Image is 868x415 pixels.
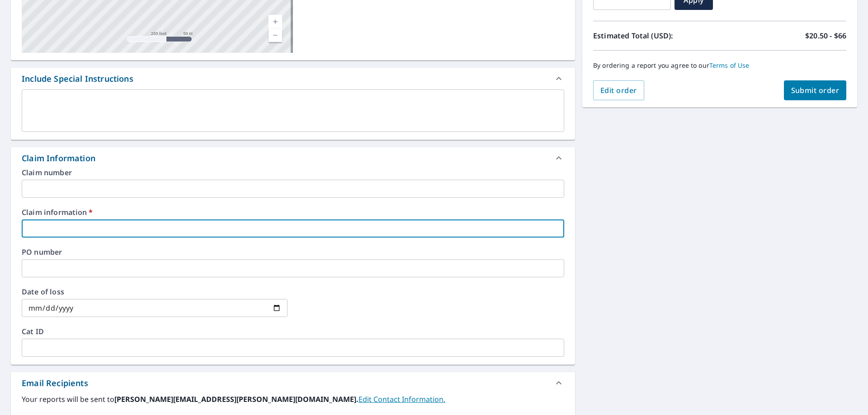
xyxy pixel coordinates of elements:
[22,328,564,335] label: Cat ID
[600,85,637,95] span: Edit order
[22,394,564,405] label: Your reports will be sent to
[709,61,750,70] a: Terms of Use
[22,248,564,256] label: PO number
[593,30,720,41] p: Estimated Total (USD):
[359,394,445,404] a: EditContactInfo
[11,147,575,169] div: Claim Information
[22,288,288,295] label: Date of loss
[784,80,847,100] button: Submit order
[22,377,88,389] div: Email Recipients
[11,372,575,394] div: Email Recipients
[11,68,575,89] div: Include Special Instructions
[593,61,846,70] p: By ordering a report you agree to our
[269,15,282,28] a: Current Level 17, Zoom In
[593,80,644,100] button: Edit order
[22,73,133,85] div: Include Special Instructions
[22,152,95,164] div: Claim Information
[791,85,840,95] span: Submit order
[269,28,282,42] a: Current Level 17, Zoom Out
[22,209,564,216] label: Claim information
[22,169,564,176] label: Claim number
[805,30,846,41] p: $20.50 - $66
[114,394,359,404] b: [PERSON_NAME][EMAIL_ADDRESS][PERSON_NAME][DOMAIN_NAME].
